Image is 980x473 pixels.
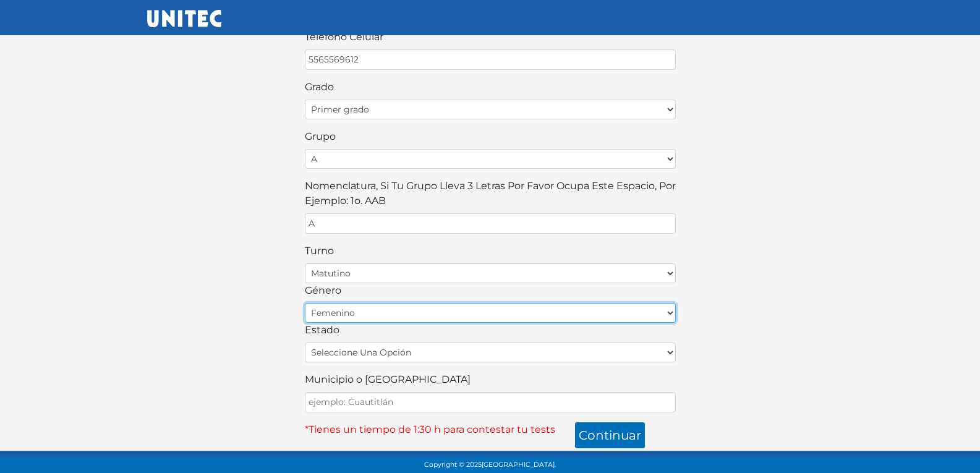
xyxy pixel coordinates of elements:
[305,372,471,387] label: Municipio o [GEOGRAPHIC_DATA]
[147,10,221,27] img: UNITEC
[575,422,645,448] button: continuar
[305,392,676,412] input: ejemplo: Cuautitlán
[305,30,383,45] label: teléfono celular
[482,461,556,469] span: [GEOGRAPHIC_DATA].
[305,213,676,234] input: ejemplo: N/A
[305,49,676,70] input: ejemplo: 5553259000
[305,244,334,258] label: turno
[305,422,676,437] p: *Tienes un tiempo de 1:30 h para contestar tu tests
[305,179,676,208] label: Nomenclatura, si tu grupo lleva 3 letras por favor ocupa este espacio, por ejemplo: 1o. AAB
[305,80,334,95] label: Grado
[305,323,339,338] label: estado
[305,283,341,298] label: género
[305,129,336,144] label: Grupo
